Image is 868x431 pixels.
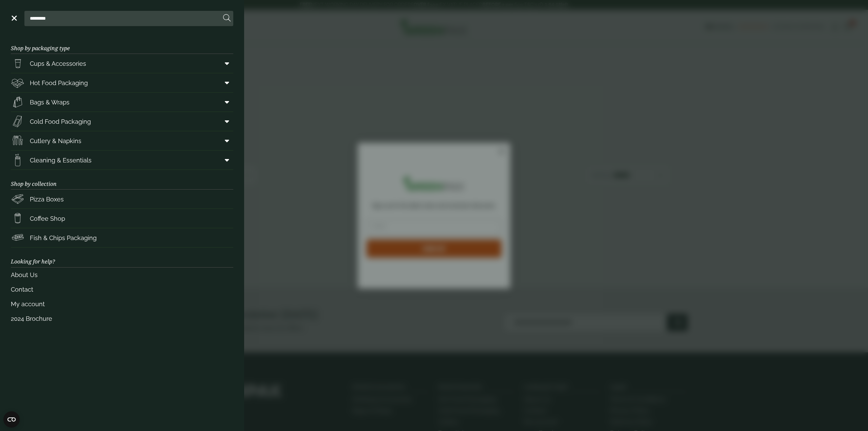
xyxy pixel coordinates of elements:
img: open-wipe.svg [11,153,24,167]
a: Bags & Wraps [11,93,233,112]
span: Cutlery & Napkins [30,136,81,145]
h3: Looking for help? [11,248,233,267]
a: Cold Food Packaging [11,112,233,131]
img: HotDrink_paperCup.svg [11,212,24,225]
a: Coffee Shop [11,209,233,228]
a: Contact [11,282,233,297]
img: Sandwich_box.svg [11,115,24,128]
h3: Shop by packaging type [11,34,233,54]
a: Cleaning & Essentials [11,151,233,170]
span: Pizza Boxes [30,195,64,204]
img: Paper_carriers.svg [11,95,24,109]
img: FishNchip_box.svg [11,231,24,244]
a: Hot Food Packaging [11,73,233,92]
span: Cold Food Packaging [30,117,91,126]
span: Cups & Accessories [30,59,86,68]
span: Cleaning & Essentials [30,156,92,165]
span: Hot Food Packaging [30,78,88,87]
a: 2024 Brochure [11,311,233,326]
span: Bags & Wraps [30,98,70,107]
a: Cups & Accessories [11,54,233,73]
img: PintNhalf_cup.svg [11,57,24,70]
span: Fish & Chips Packaging [30,233,97,242]
img: Cutlery.svg [11,134,24,148]
a: Cutlery & Napkins [11,131,233,150]
span: Coffee Shop [30,214,65,223]
button: Open CMP widget [3,411,20,428]
img: Deli_box.svg [11,76,24,90]
a: My account [11,297,233,311]
h3: Shop by collection [11,170,233,190]
img: Pizza_boxes.svg [11,192,24,206]
a: Fish & Chips Packaging [11,228,233,247]
a: Pizza Boxes [11,190,233,209]
a: About Us [11,268,233,282]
